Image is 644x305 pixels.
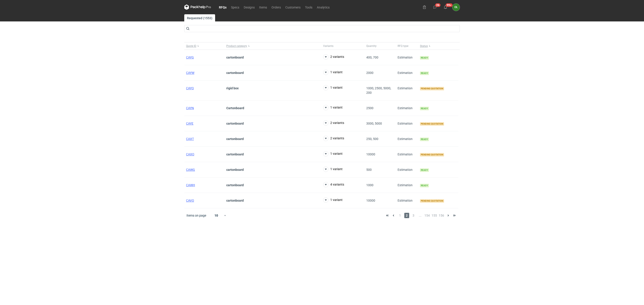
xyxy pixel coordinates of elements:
[315,4,332,10] a: Analytics
[404,213,409,218] span: 2
[323,44,333,48] span: Variants
[418,213,423,218] span: ...
[225,42,321,50] button: Product category
[186,44,196,48] span: Quote ID
[323,151,343,157] button: 1 variant
[452,4,460,11] button: OŁ
[366,183,373,187] span: 1000
[217,4,229,10] a: RFQs
[226,183,244,187] strong: cartonboard
[396,50,418,65] div: Estimation
[283,4,303,10] a: Customers
[418,42,458,50] button: Status
[184,42,225,50] button: Quote ID
[323,85,343,90] button: 1 variant
[396,178,418,193] div: Estimation
[420,199,444,203] span: Pending quotation
[323,54,344,60] button: 2 variants
[323,167,343,172] button: 1 variant
[424,213,430,218] span: 154
[186,199,194,202] a: CAVO
[226,152,244,156] strong: cartonboard
[366,86,391,94] span: 1000, 2500, 5000, 200
[396,147,418,162] div: Estimation
[420,71,429,75] span: Ready
[229,4,241,10] a: Specs
[420,87,444,90] span: Pending quotation
[420,44,428,48] span: Status
[226,71,244,75] strong: cartonboard
[420,107,429,110] span: Ready
[186,106,194,110] a: CAYN
[323,197,343,203] button: 1 variant
[431,4,439,11] button: 26
[411,213,416,218] span: 3
[439,213,444,218] span: 156
[396,162,418,178] div: Estimation
[186,137,194,141] a: CAXT
[396,116,418,131] div: Estimation
[226,86,239,90] strong: rigid box
[209,212,224,219] div: 10
[186,122,193,125] a: CAYE
[366,122,382,125] span: 3000, 5000
[442,4,449,11] button: 99+
[420,122,444,126] span: Pending quotation
[323,105,343,110] button: 1 variant
[186,168,195,171] span: CAWG
[184,4,211,10] svg: Packhelp Pro
[366,106,373,110] span: 2500
[396,81,418,100] div: Estimation
[366,71,373,75] span: 2000
[398,44,408,48] span: RFQ type
[432,213,437,218] span: 155
[226,199,244,202] strong: cartonboard
[186,183,195,187] a: CAWH
[186,86,194,90] a: CAYQ
[366,199,375,202] span: 10000
[398,213,402,218] span: 1
[226,56,244,59] strong: cartonboard
[186,71,194,75] a: CAYW
[323,136,344,141] button: 2 variants
[186,152,194,156] a: CAXO
[420,138,429,141] span: Ready
[323,182,344,187] button: 4 variants
[184,14,215,21] a: Requested (1553)
[420,56,429,60] span: Ready
[186,56,194,59] a: CAYG
[303,4,315,10] a: Tools
[226,44,247,48] span: Product category
[226,106,244,110] strong: Cartonboard
[226,168,244,171] strong: cartonboard
[396,193,418,208] div: Estimation
[366,56,378,59] span: 400, 700
[366,168,372,171] span: 500
[241,4,257,10] a: Designs
[226,122,244,125] strong: cartonboard
[396,65,418,81] div: Estimation
[396,131,418,147] div: Estimation
[420,184,429,187] span: Ready
[420,153,444,157] span: Pending quotation
[366,152,375,156] span: 10000
[186,213,206,218] span: Items on page
[396,100,418,116] div: Estimation
[366,44,377,48] span: Quantity
[226,137,244,141] strong: cartonboard
[269,4,283,10] a: Orders
[323,70,343,75] button: 1 variant
[452,4,460,11] div: Olga Łopatowicz
[323,120,344,126] button: 2 variants
[366,137,378,141] span: 250, 500
[420,168,429,172] span: Ready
